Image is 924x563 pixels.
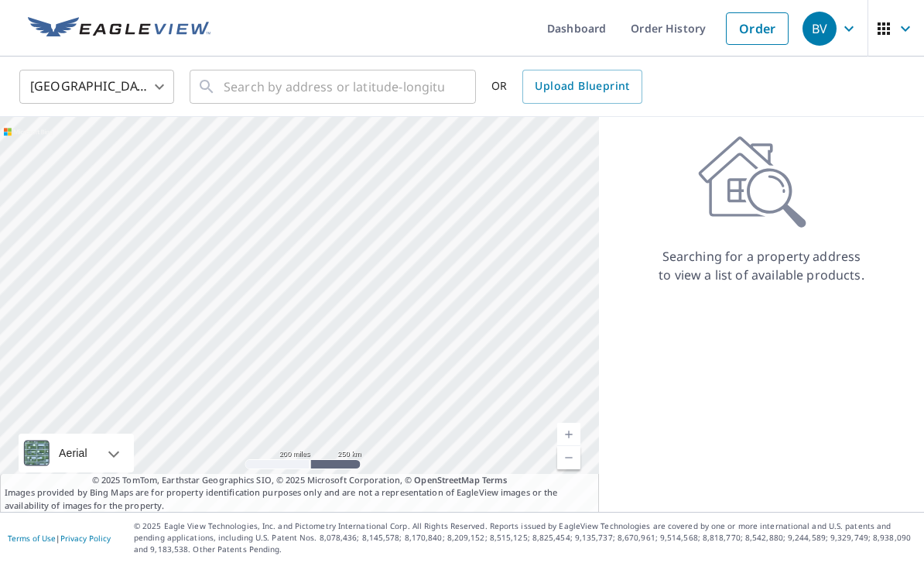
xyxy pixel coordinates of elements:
[557,423,580,446] a: Current Level 5, Zoom In
[54,434,92,472] div: Aerial
[19,65,174,108] div: [GEOGRAPHIC_DATA]
[557,446,580,469] a: Current Level 5, Zoom Out
[482,474,508,486] a: Terms
[92,474,508,487] span: © 2025 TomTom, Earthstar Geographics SIO, © 2025 Microsoft Corporation, ©
[414,474,479,486] a: OpenStreetMap
[19,434,134,472] div: Aerial
[522,70,642,104] a: Upload Blueprint
[8,534,111,543] p: |
[491,70,642,104] div: OR
[8,533,56,544] a: Terms of Use
[726,12,789,45] a: Order
[224,65,444,108] input: Search by address or latitude-longitude
[658,247,865,284] p: Searching for a property address to view a list of available products.
[134,520,916,555] p: © 2025 Eagle View Technologies, Inc. and Pictometry International Corp. All Rights Reserved. Repo...
[803,12,837,46] div: BV
[28,17,210,40] img: EV Logo
[60,533,111,544] a: Privacy Policy
[535,77,629,96] span: Upload Blueprint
